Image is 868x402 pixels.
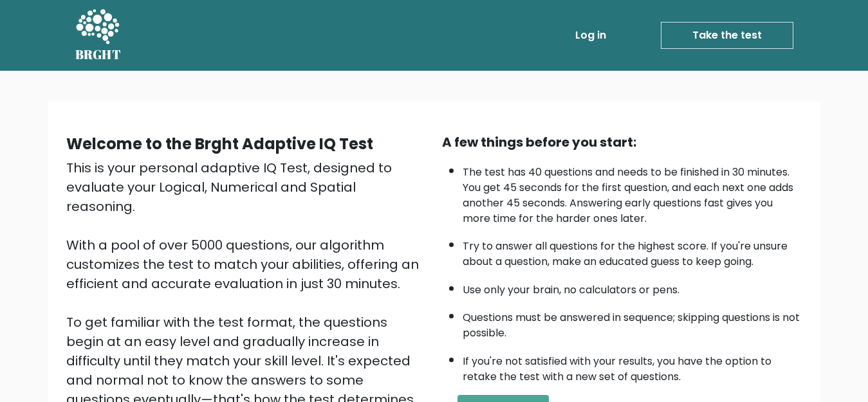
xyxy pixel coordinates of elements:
a: Log in [570,23,611,48]
li: Questions must be answered in sequence; skipping questions is not possible. [463,304,802,341]
h5: BRGHT [75,47,122,62]
div: A few things before you start: [442,132,802,152]
li: The test has 40 questions and needs to be finished in 30 minutes. You get 45 seconds for the firs... [463,158,802,226]
b: Welcome to the Brght Adaptive IQ Test [66,133,373,154]
a: Take the test [661,22,793,49]
li: Use only your brain, no calculators or pens. [463,276,802,298]
li: If you're not satisfied with your results, you have the option to retake the test with a new set ... [463,347,802,385]
a: BRGHT [75,5,122,66]
li: Try to answer all questions for the highest score. If you're unsure about a question, make an edu... [463,232,802,270]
